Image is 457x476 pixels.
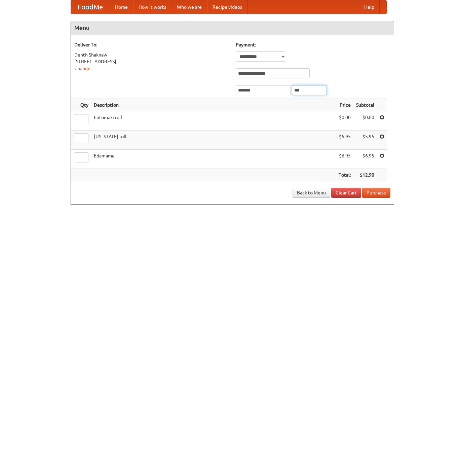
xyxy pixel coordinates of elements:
a: FoodMe [71,0,110,14]
a: How it works [133,0,172,14]
th: Subtotal [353,99,377,111]
button: Purchase [362,188,390,198]
div: [STREET_ADDRESS] [74,58,229,65]
th: Price [336,99,353,111]
div: Denth Shaknaw [74,51,229,58]
td: Edamame [91,150,336,169]
a: Who we are [172,0,207,14]
td: $5.95 [336,131,353,150]
td: $6.95 [353,150,377,169]
h4: Menu [71,21,394,35]
a: Back to Menu [293,188,330,198]
a: Change [74,66,90,71]
th: Qty [71,99,91,111]
a: Clear Cart [331,188,361,198]
a: Help [359,0,380,14]
td: $0.00 [353,111,377,131]
a: Recipe videos [207,0,247,14]
th: $12.90 [353,169,377,181]
th: Description [91,99,336,111]
h5: Payment: [236,41,390,48]
td: $5.95 [353,131,377,150]
td: $6.95 [336,150,353,169]
td: $0.00 [336,111,353,131]
td: Futomaki roll [91,111,336,131]
th: Total: [336,169,353,181]
td: [US_STATE] roll [91,131,336,150]
h5: Deliver To: [74,41,229,48]
a: Home [110,0,133,14]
